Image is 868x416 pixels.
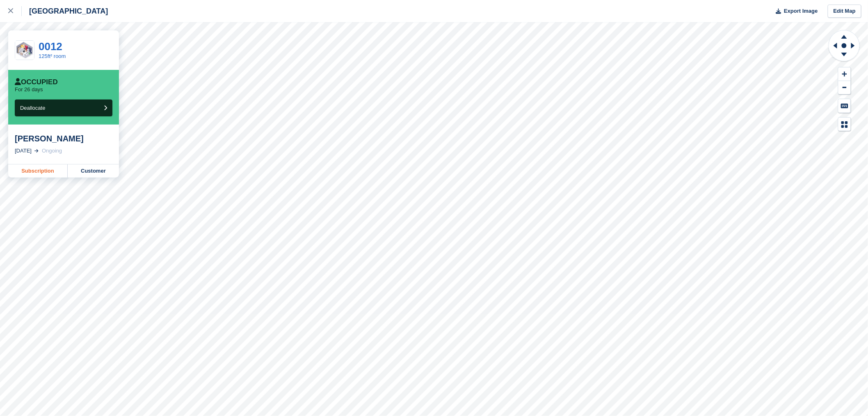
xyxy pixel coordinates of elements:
a: 0012 [39,40,62,53]
button: Zoom In [838,67,851,81]
img: arrow-right-light-icn-cde0832a797a2874e46488d9cf13f60e5c3a73dbe684e267c42b8395dfbc2abf.svg [34,149,39,153]
img: 125FT.png [15,41,34,59]
p: For 26 days [15,86,43,93]
a: Customer [68,164,119,178]
button: Zoom Out [838,81,851,95]
span: Deallocate [20,105,45,111]
a: Edit Map [828,5,861,18]
div: [DATE] [15,147,32,155]
button: Export Image [771,5,818,18]
button: Map Legend [838,118,851,131]
a: Subscription [8,164,68,178]
button: Deallocate [15,99,112,116]
div: [GEOGRAPHIC_DATA] [22,6,108,16]
button: Keyboard Shortcuts [838,99,851,113]
div: Occupied [15,78,58,86]
span: Export Image [784,7,818,15]
div: [PERSON_NAME] [15,134,112,143]
div: Ongoing [42,147,62,155]
a: 125ft² room [39,53,66,59]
